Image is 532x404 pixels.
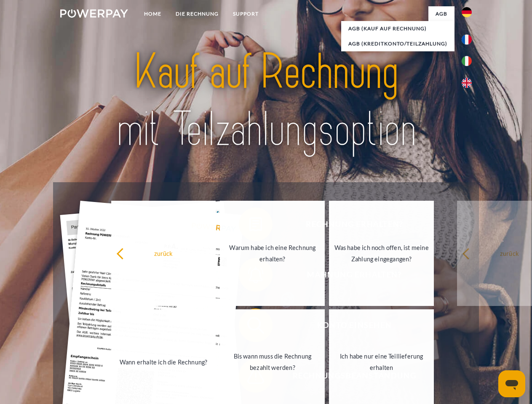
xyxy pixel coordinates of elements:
[225,351,320,373] div: Bis wann muss die Rechnung bezahlt werden?
[462,7,472,17] img: de
[168,6,226,21] a: DIE RECHNUNG
[498,370,525,397] iframe: Schaltfläche zum Öffnen des Messaging-Fensters
[60,9,128,18] img: logo-powerpay-white.svg
[334,242,429,265] div: Was habe ich noch offen, ist meine Zahlung eingegangen?
[428,6,454,21] a: agb
[116,356,211,367] div: Wann erhalte ich die Rechnung?
[116,247,211,259] div: zurück
[225,242,320,265] div: Warum habe ich eine Rechnung erhalten?
[341,36,454,51] a: AGB (Kreditkonto/Teilzahlung)
[341,21,454,36] a: AGB (Kauf auf Rechnung)
[329,201,434,306] a: Was habe ich noch offen, ist meine Zahlung eingegangen?
[137,6,168,21] a: Home
[462,56,472,66] img: it
[226,6,266,21] a: SUPPORT
[462,78,472,88] img: en
[334,351,429,373] div: Ich habe nur eine Teillieferung erhalten
[462,35,472,45] img: fr
[80,40,452,161] img: title-powerpay_de.svg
